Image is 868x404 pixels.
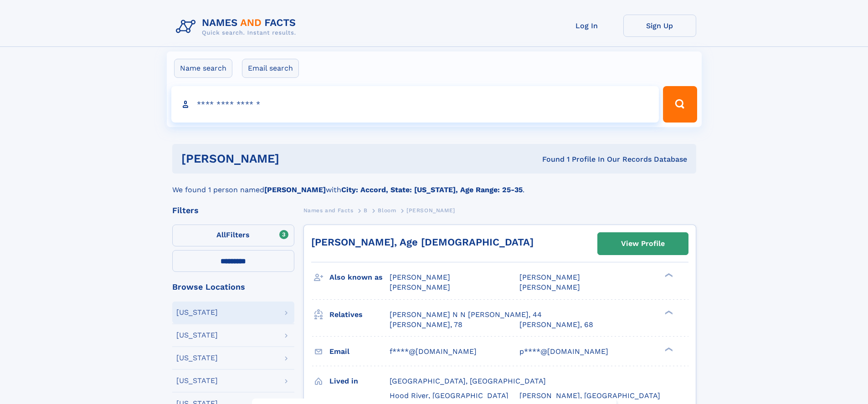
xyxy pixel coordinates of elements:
[172,15,303,39] img: Logo Names and Facts
[390,377,546,385] span: [GEOGRAPHIC_DATA], [GEOGRAPHIC_DATA]
[216,230,226,239] span: All
[663,272,673,278] div: ❯
[390,320,462,330] a: [PERSON_NAME], 78
[411,154,687,164] div: Found 1 Profile In Our Records Database
[663,86,697,123] button: Search Button
[329,307,390,322] h3: Relatives
[406,207,455,214] span: [PERSON_NAME]
[364,205,368,216] a: B
[390,283,450,291] span: [PERSON_NAME]
[390,273,450,281] span: [PERSON_NAME]
[242,59,299,78] label: Email search
[172,283,294,291] div: Browse Locations
[519,283,580,291] span: [PERSON_NAME]
[378,207,396,214] span: Bloom
[378,205,396,216] a: Bloom
[621,233,665,254] div: View Profile
[663,346,673,352] div: ❯
[176,377,218,384] div: [US_STATE]
[264,185,326,194] b: [PERSON_NAME]
[663,309,673,315] div: ❯
[181,153,411,164] h1: [PERSON_NAME]
[519,391,660,400] span: [PERSON_NAME], [GEOGRAPHIC_DATA]
[390,391,508,400] span: Hood River, [GEOGRAPHIC_DATA]
[172,206,294,215] div: Filters
[623,15,696,37] a: Sign Up
[329,344,390,359] h3: Email
[176,332,218,339] div: [US_STATE]
[176,309,218,316] div: [US_STATE]
[174,59,232,78] label: Name search
[390,310,542,320] a: [PERSON_NAME] N N [PERSON_NAME], 44
[176,354,218,362] div: [US_STATE]
[329,373,390,389] h3: Lived in
[519,320,593,330] a: [PERSON_NAME], 68
[519,273,580,281] span: [PERSON_NAME]
[341,185,523,194] b: City: Accord, State: [US_STATE], Age Range: 25-35
[598,233,688,255] a: View Profile
[329,270,390,285] h3: Also known as
[172,225,294,246] label: Filters
[311,236,534,248] a: [PERSON_NAME], Age [DEMOGRAPHIC_DATA]
[171,86,659,123] input: search input
[172,174,696,195] div: We found 1 person named with .
[550,15,623,37] a: Log In
[364,207,368,214] span: B
[303,205,354,216] a: Names and Facts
